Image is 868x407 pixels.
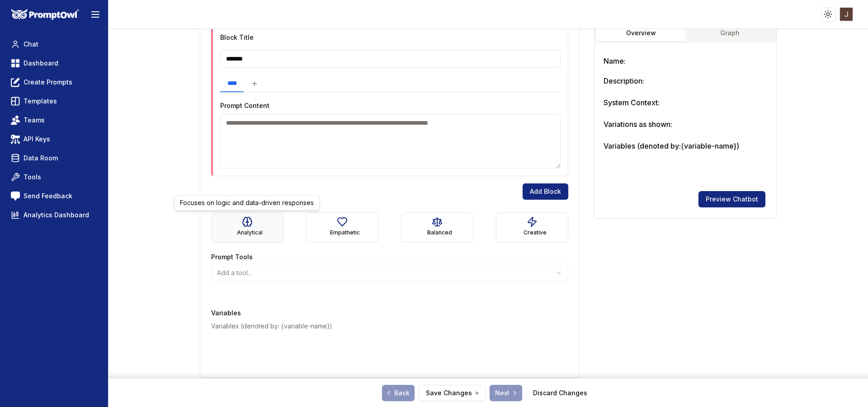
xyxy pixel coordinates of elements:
[496,212,568,242] button: Creative
[24,59,58,68] span: Dashboard
[7,131,101,147] a: API Keys
[7,55,101,71] a: Dashboard
[604,56,767,66] h3: Name:
[180,198,314,207] p: Focuses on logic and data-driven responses
[7,150,101,166] a: Data Room
[7,207,101,223] a: Analytics Dashboard
[11,9,79,20] img: PromptOwl
[24,154,58,163] span: Data Room
[604,75,767,86] h3: Description:
[11,192,20,201] img: feedback
[211,212,283,242] button: Analytical
[418,385,486,401] button: Save Changes
[596,25,685,41] button: Overview
[7,112,101,128] a: Teams
[306,212,378,242] button: Empathetic
[211,253,253,261] label: Prompt Tools
[7,93,101,109] a: Templates
[490,385,522,401] a: Next
[24,135,50,144] span: API Keys
[604,119,767,130] h3: Variations as shown:
[24,211,89,220] span: Analytics Dashboard
[526,385,594,401] button: Discard Changes
[382,385,415,401] a: Back
[523,183,568,200] button: Add Block
[24,97,57,106] span: Templates
[7,36,101,52] a: Chat
[604,97,767,108] h3: System Context:
[24,78,72,87] span: Create Prompts
[7,74,101,90] a: Create Prompts
[7,169,101,185] a: Tools
[220,33,254,41] label: Block Title
[840,8,853,21] img: ACg8ocIph0kWcrPHI09mp2vjeYuDQO3S8cag1Md4HOUkI5mJj20QRg=s96-c
[698,191,765,207] button: Preview Chatbot
[211,322,569,331] p: Variables (denoted by: {variable-name})
[211,309,241,317] label: Variables
[24,40,38,49] span: Chat
[330,227,360,238] div: Empathetic
[427,227,452,238] div: Balanced
[24,173,41,182] span: Tools
[24,192,72,201] span: Send Feedback
[7,188,101,204] a: Send Feedback
[24,116,45,125] span: Teams
[524,227,547,238] div: Creative
[604,140,767,151] h3: Variables (denoted by: {variable-name} )
[533,388,587,398] a: Discard Changes
[685,25,774,41] button: Graph
[220,102,269,109] label: Prompt Content
[237,227,263,238] div: Analytical
[401,212,473,242] button: Balanced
